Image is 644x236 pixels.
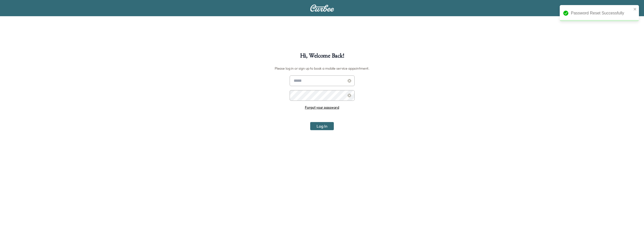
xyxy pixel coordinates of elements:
h1: Hi, Welcome Back! [300,53,344,61]
button: Log In [310,122,334,130]
div: Password Reset Successfully [571,10,632,16]
button: close [633,7,637,11]
img: Curbee Logo [310,5,334,12]
a: Forgot your password [305,105,339,110]
h6: Please log in or sign up to book a mobile service appointment. [275,64,369,72]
